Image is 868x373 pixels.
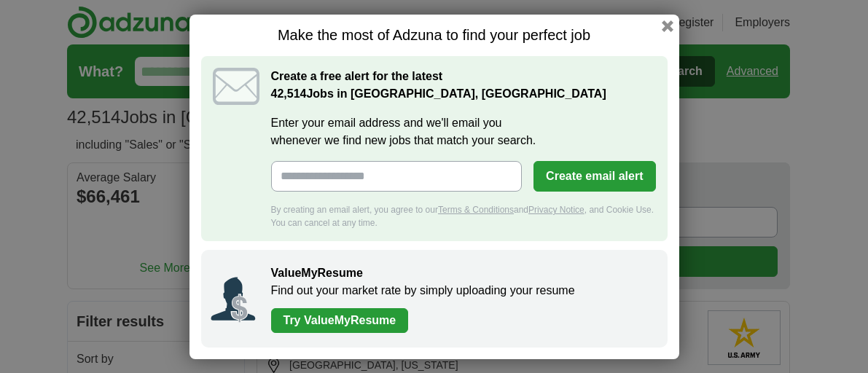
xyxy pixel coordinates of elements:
a: Terms & Conditions [438,205,514,215]
h2: ValueMyResume [271,264,653,282]
div: By creating an email alert, you agree to our and , and Cookie Use. You can cancel at any time. [271,203,656,229]
img: icon_email.svg [213,68,259,105]
button: Create email alert [533,161,655,192]
strong: Jobs in [GEOGRAPHIC_DATA], [GEOGRAPHIC_DATA] [271,87,606,100]
span: 42,514 [271,85,307,103]
a: Try ValueMyResume [271,308,409,333]
h1: Make the most of Adzuna to find your perfect job [201,26,668,44]
label: Enter your email address and we'll email you whenever we find new jobs that match your search. [271,114,656,149]
a: Privacy Notice [528,205,584,215]
h2: Create a free alert for the latest [271,68,656,103]
p: Find out your market rate by simply uploading your resume [271,282,653,299]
